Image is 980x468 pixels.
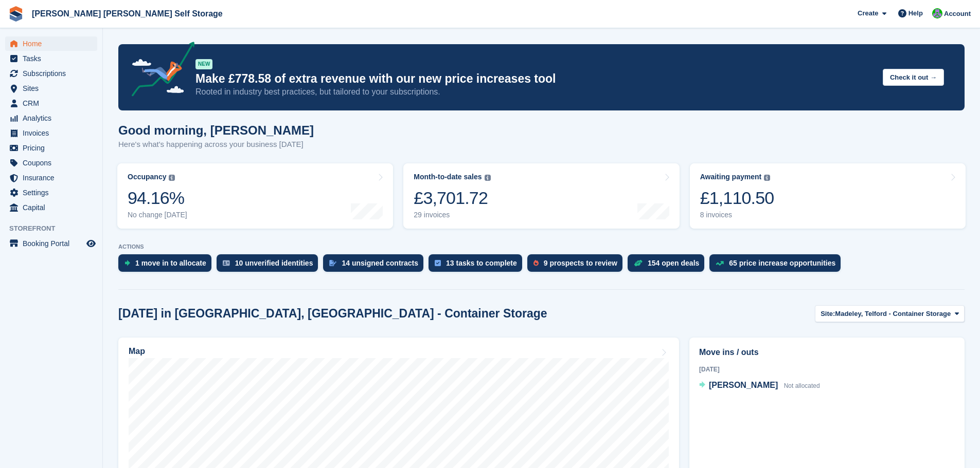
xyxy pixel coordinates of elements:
[835,309,951,319] span: Madeley, Telford - Container Storage
[5,141,97,155] a: menu
[23,185,84,200] span: Settings
[435,260,441,266] img: task-75834270c22a3079a89374b754ae025e5fb1db73e45f91037f5363f120a921f8.svg
[23,236,84,251] span: Booking Portal
[5,96,97,110] a: menu
[195,59,212,69] div: NEW
[342,259,418,267] div: 14 unsigned contracts
[403,163,679,229] a: Month-to-date sales £3,701.72 29 invoices
[414,188,490,209] div: £3,701.72
[821,309,835,319] span: Site:
[932,8,942,18] img: Tom Spickernell
[716,261,724,266] img: price_increase_opportunities-93ffe204e8149a01c8c9dc8f82e8f89637d9d84a8eef4429ea346261dce0b2c0.svg
[23,156,84,170] span: Coupons
[23,171,84,185] span: Insurance
[23,200,84,215] span: Capital
[815,305,965,322] button: Site: Madeley, Telford - Container Storage
[700,188,774,209] div: £1,110.50
[5,156,97,170] a: menu
[169,175,175,181] img: icon-info-grey-7440780725fd019a000dd9b08b2336e03edf1995a4989e88bcd33f0948082b44.svg
[195,86,875,98] p: Rooted in industry best practices, but tailored to your subscriptions.
[28,5,227,22] a: [PERSON_NAME] [PERSON_NAME] Self Storage
[5,200,97,215] a: menu
[699,365,955,374] div: [DATE]
[129,347,145,356] h2: Map
[544,259,617,267] div: 9 prospects to review
[700,211,774,219] div: 8 invoices
[944,9,971,19] span: Account
[533,260,539,266] img: prospect-51fa495bee0391a8d652442698ab0144808aea92771e9ea1ae160a38d050c398.svg
[217,254,324,277] a: 10 unverified identities
[123,42,195,100] img: price-adjustments-announcement-icon-8257ccfd72463d97f412b2fc003d46551f7dbcb40ab6d574587a9cd5c0d94...
[414,173,482,181] div: Month-to-date sales
[883,69,944,86] button: Check it out →
[235,259,313,267] div: 10 unverified identities
[195,71,875,86] p: Make £778.58 of extra revenue with our new price increases tool
[908,8,923,18] span: Help
[5,81,97,96] a: menu
[5,36,97,51] a: menu
[23,96,84,110] span: CRM
[118,139,314,151] p: Here's what's happening across your business [DATE]
[5,111,97,125] a: menu
[9,223,102,234] span: Storefront
[527,254,628,277] a: 9 prospects to review
[135,259,206,267] div: 1 move in to allocate
[117,163,393,229] a: Occupancy 94.16% No change [DATE]
[485,175,491,181] img: icon-info-grey-7440780725fd019a000dd9b08b2336e03edf1995a4989e88bcd33f0948082b44.svg
[699,379,820,392] a: [PERSON_NAME] Not allocated
[124,260,130,266] img: move_ins_to_allocate_icon-fdf77a2bb77ea45bf5b3d319d69a93e2d87916cf1d5bf7949dd705db3b84f3ca.svg
[8,6,24,22] img: stora-icon-8386f47178a22dfd0bd8f6a31ec36ba5ce8667c1dd55bd0f319d3a0aa187defe.svg
[729,259,835,267] div: 65 price increase opportunities
[23,111,84,125] span: Analytics
[764,175,770,181] img: icon-info-grey-7440780725fd019a000dd9b08b2336e03edf1995a4989e88bcd33f0948082b44.svg
[23,66,84,81] span: Subscriptions
[446,259,517,267] div: 13 tasks to complete
[118,123,314,137] h1: Good morning, [PERSON_NAME]
[784,382,820,389] span: Not allocated
[118,244,965,250] p: ACTIONS
[628,254,709,277] a: 154 open deals
[23,36,84,51] span: Home
[85,237,97,250] a: Preview store
[858,8,878,18] span: Create
[118,254,217,277] a: 1 move in to allocate
[690,163,966,229] a: Awaiting payment £1,110.50 8 invoices
[323,254,429,277] a: 14 unsigned contracts
[128,188,187,209] div: 94.16%
[634,259,643,267] img: deal-1b604bf984904fb50ccaf53a9ad4b4a5d6e5aea283cecdc64d6e3604feb123c2.svg
[23,126,84,140] span: Invoices
[223,260,230,266] img: verify_identity-adf6edd0f0f0b5bbfe63781bf79b02c33cf7c696d77639b501bdc392416b5a36.svg
[128,173,166,181] div: Occupancy
[23,81,84,96] span: Sites
[329,260,336,266] img: contract_signature_icon-13c848040528278c33f63329250d36e43548de30e8caae1d1a13099fd9432cc5.svg
[23,51,84,66] span: Tasks
[118,307,547,321] h2: [DATE] in [GEOGRAPHIC_DATA], [GEOGRAPHIC_DATA] - Container Storage
[23,141,84,155] span: Pricing
[5,236,97,251] a: menu
[429,254,527,277] a: 13 tasks to complete
[5,66,97,81] a: menu
[709,254,846,277] a: 65 price increase opportunities
[648,259,699,267] div: 154 open deals
[709,381,778,389] span: [PERSON_NAME]
[414,211,490,219] div: 29 invoices
[5,126,97,140] a: menu
[5,185,97,200] a: menu
[128,211,187,219] div: No change [DATE]
[5,171,97,185] a: menu
[699,346,955,359] h2: Move ins / outs
[700,173,762,181] div: Awaiting payment
[5,51,97,66] a: menu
